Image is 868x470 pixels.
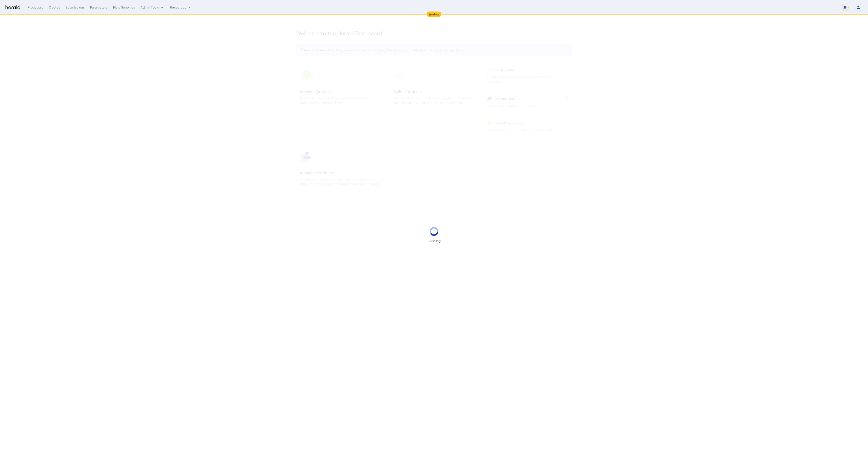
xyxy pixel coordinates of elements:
[49,5,60,10] div: Quotes
[113,5,135,10] div: Field Schemas
[170,5,192,10] button: Resources dropdown menu
[427,12,442,17] div: Sandbox
[6,5,20,10] img: Herald Logo
[28,5,43,10] div: Producers
[90,5,108,10] div: Parameters
[66,5,85,10] div: Submissions
[141,5,164,10] button: internal dropdown menu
